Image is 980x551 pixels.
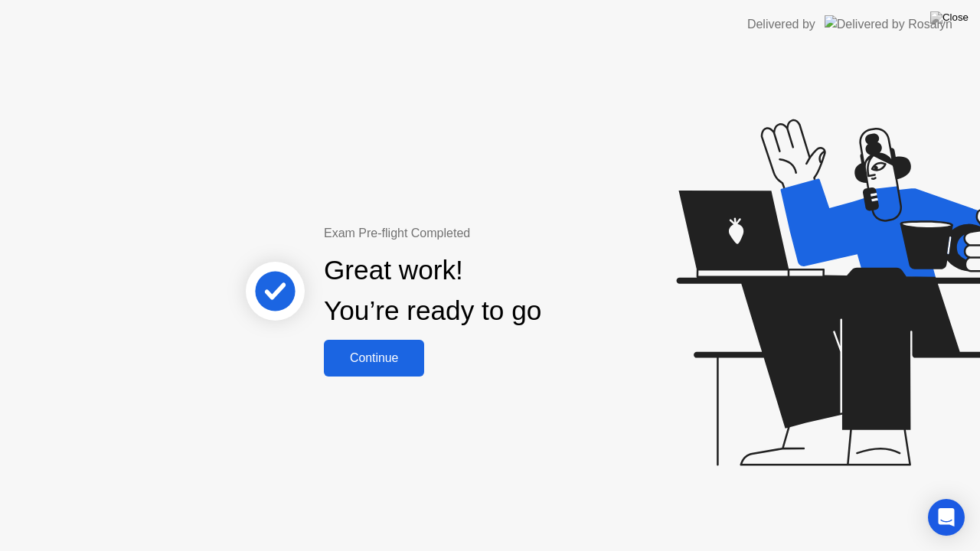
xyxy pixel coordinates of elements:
img: Close [930,11,969,24]
div: Exam Pre-flight Completed [324,224,640,243]
div: Continue [328,351,420,365]
div: Open Intercom Messenger [928,499,965,536]
img: Delivered by Rosalyn [825,15,952,33]
button: Continue [324,340,424,377]
div: Great work! You’re ready to go [324,250,541,331]
div: Delivered by [747,15,815,34]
